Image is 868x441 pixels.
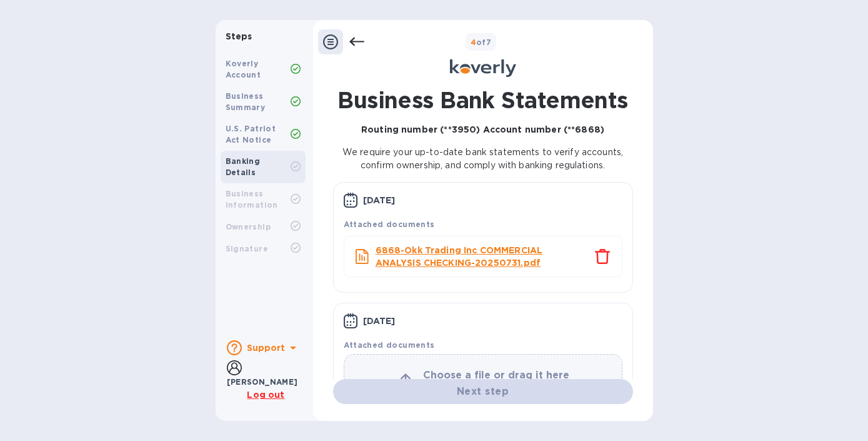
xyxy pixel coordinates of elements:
h1: Business Bank Statements [333,87,633,113]
b: Signature [226,244,269,253]
p: [DATE] [363,194,396,206]
p: Routing number (**3950) Account number (**6868) [333,123,633,136]
b: Business Summary [226,91,266,112]
b: [PERSON_NAME] [227,377,298,387]
b: Banking Details [226,156,261,177]
span: 4 [471,38,476,47]
b: of 7 [471,38,492,47]
b: Steps [226,31,252,41]
b: U.S. Patriot Act Notice [226,124,276,144]
u: Log out [247,390,284,400]
b: Support [247,343,286,353]
b: Choose a file or drag it here [423,369,569,381]
button: close [593,247,612,266]
a: 6868-Okk Trading Inc COMMERCIAL ANALYSIS CHECKING-20250731.pdf [376,244,569,269]
b: Ownership [226,222,271,231]
b: Business Information [226,189,278,210]
p: We require your up-to-date bank statements to verify accounts, confirm ownership, and comply with... [333,146,633,172]
b: Attached documents [344,340,435,350]
p: [DATE] [363,315,396,327]
b: Koverly Account [226,59,261,79]
b: Attached documents [344,220,435,229]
